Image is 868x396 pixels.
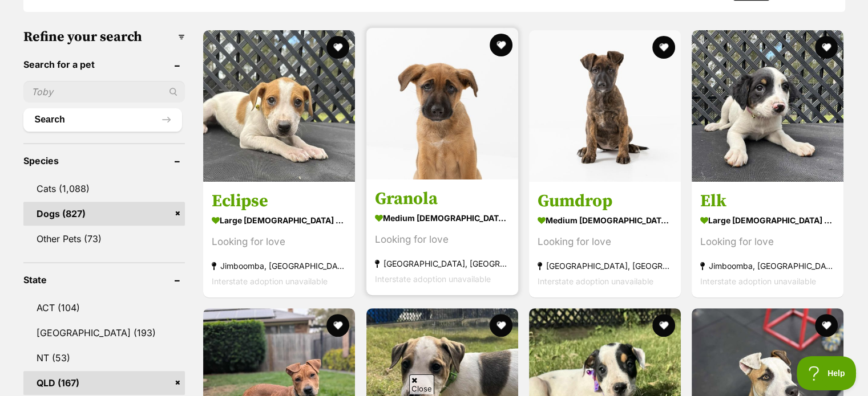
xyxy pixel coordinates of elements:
[23,108,183,131] button: Search
[700,190,835,212] h3: Elk
[700,212,835,228] strong: large [DEMOGRAPHIC_DATA] Dog
[375,274,491,284] span: Interstate adoption unavailable
[538,190,672,212] h3: Gumdrop
[700,258,835,273] strong: Jimboomba, [GEOGRAPHIC_DATA]
[23,81,185,103] input: Toby
[490,314,512,337] button: favourite
[815,36,838,59] button: favourite
[327,36,350,59] button: favourite
[203,182,355,297] a: Eclipse large [DEMOGRAPHIC_DATA] Dog Looking for love Jimboomba, [GEOGRAPHIC_DATA] Interstate ado...
[23,296,185,320] a: ACT (104)
[538,258,672,273] strong: [GEOGRAPHIC_DATA], [GEOGRAPHIC_DATA]
[700,234,835,250] div: Looking for love
[23,59,185,70] header: Search for a pet
[815,314,838,337] button: favourite
[538,212,672,228] strong: medium [DEMOGRAPHIC_DATA] Dog
[23,275,185,285] header: State
[409,374,434,394] span: Close
[490,34,512,56] button: favourite
[652,314,675,337] button: favourite
[652,36,675,59] button: favourite
[375,256,510,271] strong: [GEOGRAPHIC_DATA], [GEOGRAPHIC_DATA]
[375,232,510,247] div: Looking for love
[366,179,518,295] a: Granola medium [DEMOGRAPHIC_DATA] Dog Looking for love [GEOGRAPHIC_DATA], [GEOGRAPHIC_DATA] Inter...
[23,346,185,370] a: NT (53)
[212,276,328,286] span: Interstate adoption unavailable
[23,321,185,345] a: [GEOGRAPHIC_DATA] (193)
[203,30,355,182] img: Eclipse - Bull Arab Dog
[23,227,185,251] a: Other Pets (73)
[692,182,843,297] a: Elk large [DEMOGRAPHIC_DATA] Dog Looking for love Jimboomba, [GEOGRAPHIC_DATA] Interstate adoptio...
[797,356,857,390] iframe: Help Scout Beacon - Open
[23,177,185,201] a: Cats (1,088)
[212,258,346,273] strong: Jimboomba, [GEOGRAPHIC_DATA]
[23,371,185,395] a: QLD (167)
[366,28,518,179] img: Granola - German Shepherd Dog
[375,210,510,226] strong: medium [DEMOGRAPHIC_DATA] Dog
[538,276,653,286] span: Interstate adoption unavailable
[23,202,185,226] a: Dogs (827)
[529,30,681,182] img: Gumdrop - German Shepherd Dog
[538,234,672,250] div: Looking for love
[692,30,843,182] img: Elk - Bull Arab Dog
[375,188,510,210] h3: Granola
[327,314,350,337] button: favourite
[212,234,346,250] div: Looking for love
[212,190,346,212] h3: Eclipse
[23,29,185,45] h3: Refine your search
[212,212,346,228] strong: large [DEMOGRAPHIC_DATA] Dog
[529,182,681,297] a: Gumdrop medium [DEMOGRAPHIC_DATA] Dog Looking for love [GEOGRAPHIC_DATA], [GEOGRAPHIC_DATA] Inter...
[23,156,185,166] header: Species
[700,276,816,286] span: Interstate adoption unavailable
